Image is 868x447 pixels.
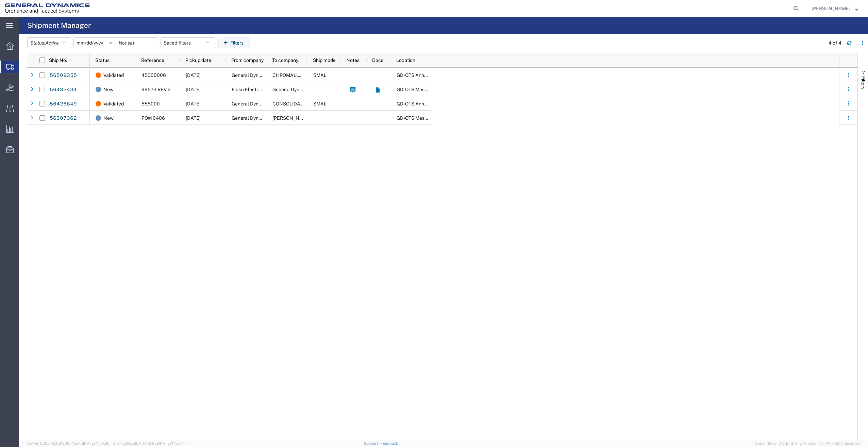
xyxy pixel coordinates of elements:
span: 99573 REV 2 [141,87,170,92]
span: Active [45,40,59,46]
span: Filters [861,76,866,89]
span: General Dynamics - OTS [232,72,283,78]
span: CHROMALLOY SAN DIEGO [272,72,355,78]
span: Ship No. [49,57,67,63]
span: Validated [103,68,124,82]
a: 56426649 [49,99,77,110]
input: Not set [74,38,116,48]
span: Notes [346,57,360,63]
span: GD-OTS Mesquite [397,115,435,121]
a: Feedback [381,441,398,445]
span: GD-OTS Anniston (Commerce) [397,101,463,106]
span: [DATE] 11:37:47 [159,441,185,445]
button: Filters [217,37,250,48]
span: 08/15/2025 [186,72,201,78]
button: Saved filters [161,37,215,48]
span: New [103,82,114,97]
button: [PERSON_NAME] [811,4,858,13]
span: General Dynamics - OTS [232,101,283,106]
h4: Shipment Manager [27,17,91,34]
span: General Dynamics - OTS [232,115,283,121]
span: 45000006 [141,72,166,78]
span: New [103,111,114,125]
span: SMAL [313,72,327,78]
span: Docs [372,57,383,63]
input: Not set [116,38,158,48]
span: PO#104061 [141,115,167,121]
span: SMAL [313,101,327,106]
span: Ship mode [313,57,336,63]
a: Support [364,441,381,445]
span: Daniel Leal [812,5,850,12]
span: Copyright © [DATE]-[DATE] Agistix Inc., All Rights Reserved [755,441,860,446]
span: Client: 2025.16.0-b4dc8a9 [113,441,185,445]
span: Validated [103,97,124,111]
span: [DATE] 11:54:36 [83,441,110,445]
span: GD-OTS Mesquite [397,87,435,92]
span: General Dynamics - OTS [272,87,324,92]
div: 4 of 4 [829,39,841,47]
span: Taylor-Winfield Technologies [272,115,341,121]
span: From company [231,57,264,63]
button: Status:Active [27,37,71,48]
span: Status [95,57,110,63]
a: 56307362 [49,113,77,124]
a: 56509355 [49,70,77,81]
span: Server: 2025.16.0-21b0bc45e7b [27,441,110,445]
span: 08/07/2025 [186,87,201,92]
span: CONSOLIDATED PRECISION PRODUCTS [272,101,362,106]
span: Location [396,57,415,63]
span: GD-OTS Anniston (Commerce) [397,72,463,78]
img: logo [5,3,90,14]
span: To company [272,57,298,63]
span: Reference [141,57,164,63]
span: 555000 [141,101,160,106]
span: 07/25/2025 [186,115,201,121]
span: Pickup date [185,57,211,63]
a: 56433434 [49,84,77,95]
span: Fluke Electronics [232,87,270,92]
span: 08/07/2025 [186,101,201,106]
